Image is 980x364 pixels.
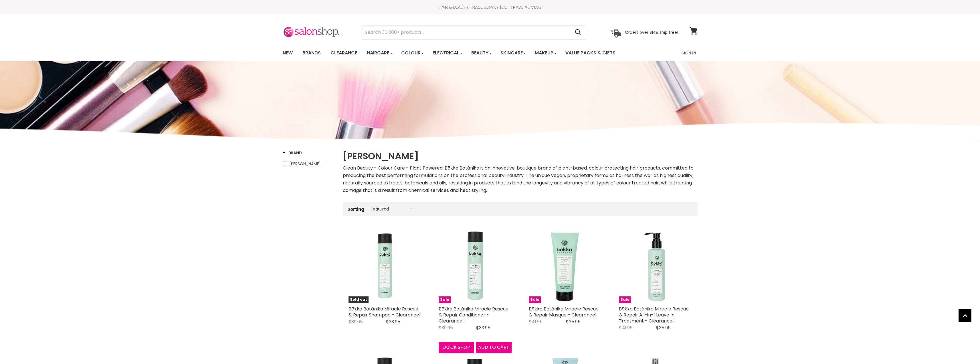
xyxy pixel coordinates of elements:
[343,150,698,162] h1: [PERSON_NAME]
[465,230,485,303] img: Bōkka Botánika Miracle Rescue & Repair Conditioner - Clearance!
[326,47,361,59] a: Clearance
[289,161,321,167] span: [PERSON_NAME]
[397,47,427,59] a: Colour
[349,230,421,303] a: Bōkka Botánika Miracle Rescue & Repair Shampoo - Clearance! Sold out
[276,4,705,10] div: HAIR & BEAUTY TRADE SUPPLY |
[529,306,599,318] a: Bōkka Botánika Miracle Rescue & Repair Masque - Clearance!
[619,230,692,303] a: Bōkka Botánika Miracle Rescue & Repair All-in-1 Leave In Treatment - Clearance! Sale
[467,47,495,59] a: Beauty
[642,230,668,303] img: Bōkka Botánika Miracle Rescue & Repair All-in-1 Leave In Treatment - Clearance!
[439,296,451,303] span: Sale
[428,47,466,59] a: Electrical
[619,296,631,303] span: Sale
[529,318,543,325] span: $41.95
[439,306,508,324] a: Bōkka Botánika Miracle Rescue & Repair Conditioner - Clearance!
[278,47,297,59] a: New
[478,344,509,351] span: Add to cart
[343,165,694,194] span: Clean Beauty - Colour Care - Plant Powered. Bōkka Botánika is an innovative, boutique brand of pl...
[530,47,560,59] a: Makeup
[566,318,581,325] span: $35.95
[283,150,302,156] h3: Brand
[571,26,586,39] button: Search
[276,45,705,61] nav: Main
[619,324,633,331] span: $41.95
[476,342,512,353] button: Add to cart
[549,230,581,303] img: Bōkka Botánika Miracle Rescue & Repair Masque - Clearance!
[362,25,586,39] form: Product
[656,324,671,331] span: $35.95
[529,296,541,303] span: Sale
[298,47,325,59] a: Brands
[501,4,541,10] a: GET TRADE ACCESS
[619,306,689,324] a: Bōkka Botánika Miracle Rescue & Repair All-in-1 Leave In Treatment - Clearance!
[386,318,400,325] span: $33.95
[349,296,369,303] span: Sold out
[373,230,397,303] img: Bōkka Botánika Miracle Rescue & Repair Shampoo - Clearance!
[529,230,602,303] a: Bōkka Botánika Miracle Rescue & Repair Masque - Clearance! Sale
[476,324,490,331] span: $33.95
[283,161,336,167] a: Bōkka Botánika
[362,26,571,39] input: Search
[439,342,474,353] button: Quick shop
[349,318,363,325] span: $39.95
[439,324,453,331] span: $39.95
[363,47,396,59] a: Haircare
[561,47,620,59] a: Value Packs & Gifts
[278,45,649,61] ul: Main menu
[349,306,421,318] a: Bōkka Botánika Miracle Rescue & Repair Shampoo - Clearance!
[678,47,700,59] a: Sign In
[625,29,678,35] p: Orders over $149 ship free!
[496,47,529,59] a: Skincare
[439,230,512,303] a: Bōkka Botánika Miracle Rescue & Repair Conditioner - Clearance! Sale
[347,207,364,212] label: Sorting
